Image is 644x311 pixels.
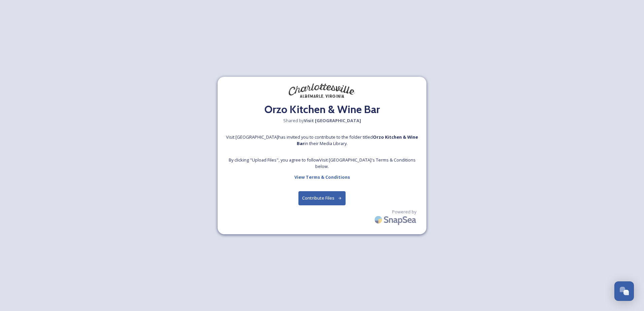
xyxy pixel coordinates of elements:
[283,117,361,124] span: Shared by
[298,191,346,205] button: Contribute Files
[614,281,634,301] button: Open Chat
[224,134,420,147] span: Visit [GEOGRAPHIC_DATA] has invited you to contribute to the folder titled in their Media Library.
[392,209,416,215] span: Powered by
[224,101,420,117] h2: Orzo Kitchen & Wine Bar
[294,173,350,181] a: View Terms & Conditions
[373,212,420,228] img: SnapSea Logo
[297,134,418,146] strong: Orzo Kitchen & Wine Bar
[224,157,420,170] span: By clicking "Upload Files", you agree to follow Visit [GEOGRAPHIC_DATA] 's Terms & Conditions below.
[304,117,361,124] strong: Visit [GEOGRAPHIC_DATA]
[294,174,350,180] strong: View Terms & Conditions
[288,83,356,98] img: download%20(7).png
